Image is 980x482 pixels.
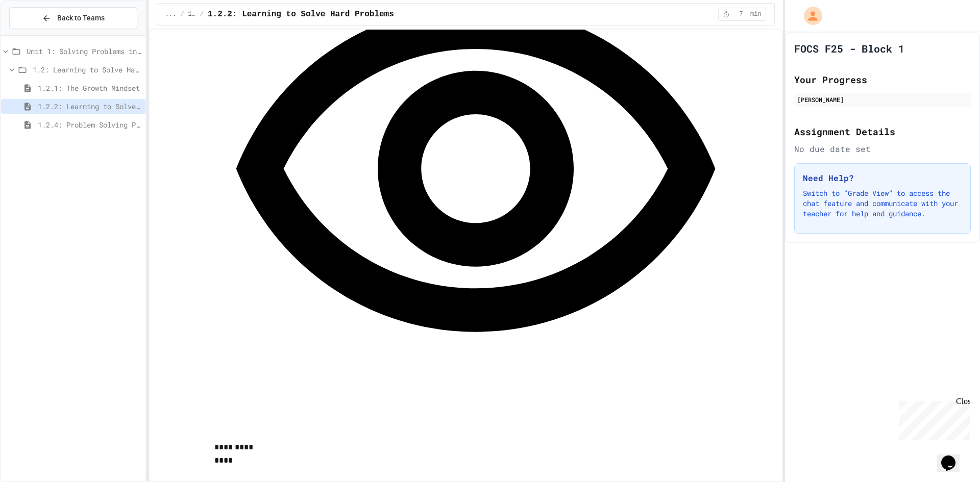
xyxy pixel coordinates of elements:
[9,7,137,29] button: Back to Teams
[180,10,184,18] span: /
[57,13,105,23] span: Back to Teams
[794,143,971,155] div: No due date set
[4,4,70,65] div: Chat with us now!Close
[38,101,141,112] span: 1.2.2: Learning to Solve Hard Problems
[733,10,749,18] span: 7
[38,119,141,130] span: 1.2.4: Problem Solving Practice
[200,10,204,18] span: /
[803,188,962,219] p: Switch to "Grade View" to access the chat feature and communicate with your teacher for help and ...
[38,83,141,93] span: 1.2.1: The Growth Mindset
[793,4,825,28] div: My Account
[803,172,962,184] h3: Need Help?
[750,10,762,18] span: min
[165,10,177,18] span: ...
[27,46,141,57] span: Unit 1: Solving Problems in Computer Science
[794,41,904,56] h1: FOCS F25 - Block 1
[895,397,970,440] iframe: chat widget
[794,72,971,87] h2: Your Progress
[797,95,968,104] div: [PERSON_NAME]
[208,8,394,20] span: 1.2.2: Learning to Solve Hard Problems
[33,64,141,75] span: 1.2: Learning to Solve Hard Problems
[188,10,196,18] span: 1.2: Learning to Solve Hard Problems
[937,441,970,472] iframe: chat widget
[794,124,971,139] h2: Assignment Details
